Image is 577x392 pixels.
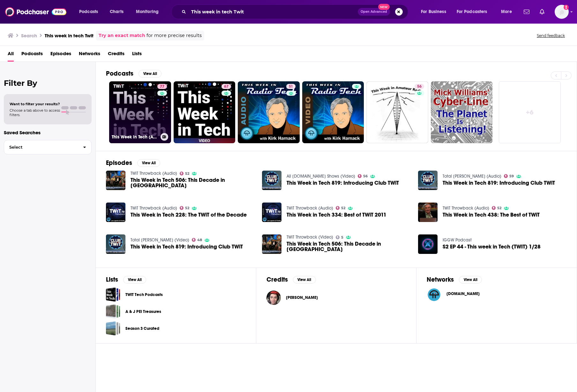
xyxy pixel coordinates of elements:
[108,48,124,62] a: Credits
[286,295,318,300] span: [PERSON_NAME]
[286,84,296,89] a: 51
[106,159,160,167] a: EpisodesView All
[287,205,333,211] a: TWiT Throwback (Audio)
[177,4,414,19] div: Search podcasts, credits, & more...
[427,287,441,302] img: TWiT.tv logo
[555,5,569,19] button: Show profile menu
[361,10,387,13] span: Open Advanced
[443,174,501,179] a: Total Leo (Audio)
[336,206,346,210] a: 52
[106,287,120,302] a: TWiT Tech Podcasts
[287,241,410,252] span: This Week in Tech 506: This Decade in [GEOGRAPHIC_DATA]
[106,203,125,222] a: This Week in Tech 228: The TWiT of the Decade
[358,174,368,178] a: 56
[358,8,390,16] button: Open AdvancedNew
[289,84,293,90] span: 51
[197,239,202,241] span: 48
[457,7,487,16] span: For Podcasters
[174,81,236,143] a: 67
[106,171,125,190] img: This Week in Tech 506: This Decade in TWiT
[262,203,281,222] img: This Week in Tech 334: Best of TWiT 2011
[131,171,177,176] a: TWiT Throwback (Audio)
[180,172,190,175] a: 52
[443,244,541,249] span: S2 EP 44 - This week in Tech (TWIT) 1/28
[157,84,167,89] a: 77
[10,102,60,106] span: Want to filter your results?
[131,244,243,249] a: This Week in Tech 819: Introducing Club TWiT
[341,207,345,210] span: 52
[106,321,120,336] a: Season 3 Curated
[418,234,438,254] img: S2 EP 44 - This week in Tech (TWIT) 1/28
[336,235,344,239] a: 5
[286,295,318,300] a: Chad Johnson
[185,207,189,210] span: 52
[555,5,569,19] img: User Profile
[106,276,146,284] a: ListsView All
[564,5,569,10] svg: Add a profile image
[99,32,145,39] a: Try an exact match
[106,304,120,319] span: A & J PEI Treasures
[497,207,501,210] span: 52
[287,180,399,186] a: This Week in Tech 819: Introducing Club TWiT
[509,175,514,178] span: 59
[5,6,66,18] img: Podchaser - Follow, Share and Rate Podcasts
[504,174,514,178] a: 59
[366,81,428,143] a: 56
[535,33,567,38] button: Send feedback
[262,171,281,190] img: This Week in Tech 819: Introducing Club TWiT
[287,212,386,218] span: This Week in Tech 334: Best of TWiT 2011
[125,291,163,298] a: TWiT Tech Podcasts
[185,172,189,175] span: 52
[106,70,133,78] h2: Podcasts
[106,70,161,78] a: PodcastsView All
[427,276,454,284] h2: Networks
[8,48,14,62] span: All
[132,48,142,62] a: Lists
[21,48,43,62] span: Podcasts
[453,7,497,17] button: open menu
[131,212,247,218] a: This Week in Tech 228: The TWiT of the Decade
[378,4,390,10] span: New
[131,177,254,188] a: This Week in Tech 506: This Decade in TWiT
[443,180,555,186] span: This Week in Tech 819: Introducing Club TWiT
[50,48,71,62] a: Episodes
[109,81,171,143] a: 77This Week in Tech (Audio)
[238,81,300,143] a: 51
[131,177,254,188] span: This Week in Tech 506: This Decade in [GEOGRAPHIC_DATA]
[112,134,158,140] h3: This Week in Tech (Audio)
[221,84,231,89] a: 67
[106,159,132,167] h2: Episodes
[427,287,566,302] a: TWiT.tv logo[DOMAIN_NAME]
[45,33,94,39] h3: This week in tech Twit
[341,236,343,239] span: 5
[446,291,480,296] span: [DOMAIN_NAME]
[224,84,229,90] span: 67
[427,276,482,284] a: NetworksView All
[10,108,60,117] span: Choose a tab above to access filters.
[146,32,202,39] span: for more precise results
[497,7,520,17] button: open menu
[79,7,98,16] span: Podcasts
[4,78,92,88] h2: Filter By
[418,171,438,190] img: This Week in Tech 819: Introducing Club TWiT
[443,205,489,211] a: TWiT Throwback (Audio)
[266,291,281,305] img: Chad Johnson
[492,206,502,210] a: 52
[417,84,422,90] span: 56
[443,212,540,218] a: This Week in Tech 438: The Best of TWiT
[131,7,167,17] button: open menu
[110,7,124,16] span: Charts
[189,7,358,17] input: Search podcasts, credits, & more...
[180,206,190,210] a: 52
[521,6,532,17] a: Show notifications dropdown
[262,234,281,254] img: This Week in Tech 506: This Decade in TWiT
